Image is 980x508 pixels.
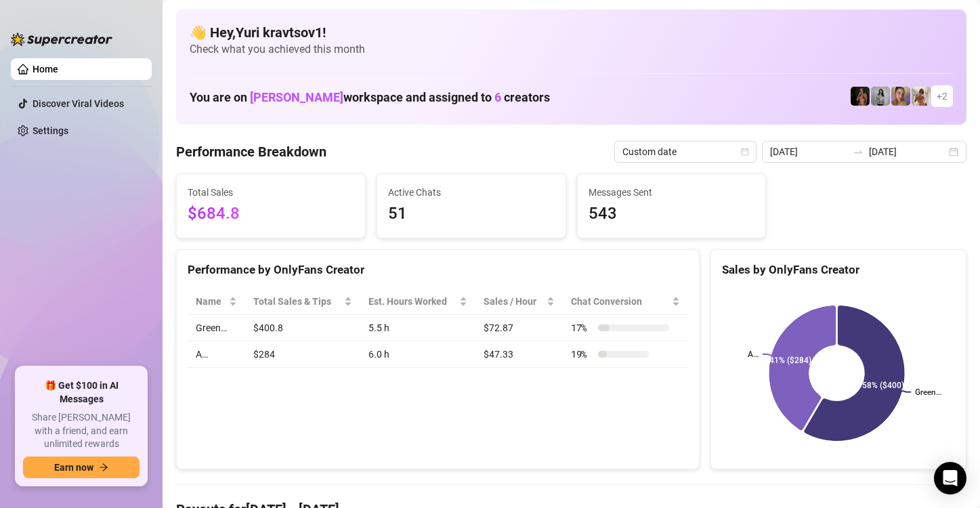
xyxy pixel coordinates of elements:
img: Green [912,87,931,106]
div: Sales by OnlyFans Creator [722,261,955,279]
h4: 👋 Hey, Yuri kravtsov1 ! [190,23,953,42]
th: Chat Conversion [563,289,688,315]
a: Discover Viral Videos [33,98,124,109]
span: to [853,146,864,157]
th: Total Sales & Tips [245,289,360,315]
td: $47.33 [475,341,563,368]
div: Est. Hours Worked [368,294,456,309]
span: Share [PERSON_NAME] with a friend, and earn unlimited rewards [23,411,140,451]
img: Cherry [891,87,910,106]
span: 19 % [571,347,593,362]
span: Check what you achieved this month [190,42,953,57]
th: Name [188,289,245,315]
text: Green… [915,387,941,397]
text: A… [747,350,758,359]
span: Earn now [54,462,93,473]
span: Name [196,294,226,309]
a: Settings [33,125,68,136]
input: Start date [770,144,847,159]
div: Open Intercom Messenger [934,462,966,494]
span: 6 [494,90,501,104]
span: Total Sales [188,185,354,200]
td: $72.87 [475,315,563,341]
span: calendar [741,148,749,156]
td: 6.0 h [360,341,475,368]
span: Messages Sent [589,185,755,200]
span: Chat Conversion [571,294,669,309]
span: Active Chats [388,185,555,200]
span: + 2 [937,89,947,104]
td: 5.5 h [360,315,475,341]
span: Total Sales & Tips [253,294,341,309]
th: Sales / Hour [475,289,563,315]
td: Green… [188,315,245,341]
span: 543 [589,201,755,227]
span: Sales / Hour [484,294,544,309]
td: $284 [245,341,360,368]
span: Custom date [622,142,748,162]
img: A [871,87,890,106]
td: A… [188,341,245,368]
span: swap-right [853,146,864,157]
td: $400.8 [245,315,360,341]
h1: You are on workspace and assigned to creators [190,90,550,105]
span: arrow-right [99,463,108,472]
h4: Performance Breakdown [176,142,326,161]
img: D [851,87,870,106]
div: Performance by OnlyFans Creator [188,261,688,279]
span: 17 % [571,320,593,335]
a: Home [33,64,58,75]
input: End date [869,144,946,159]
img: logo-BBDzfeDw.svg [11,33,112,46]
span: [PERSON_NAME] [250,90,343,104]
span: 51 [388,201,555,227]
span: $684.8 [188,201,354,227]
button: Earn nowarrow-right [23,457,140,478]
span: 🎁 Get $100 in AI Messages [23,379,140,406]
